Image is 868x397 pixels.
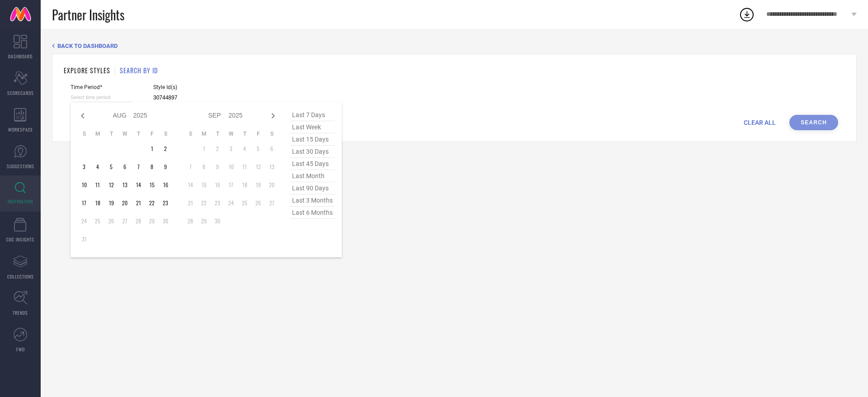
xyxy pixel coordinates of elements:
span: last week [290,121,335,133]
td: Sun Aug 10 2025 [77,178,91,192]
td: Wed Aug 20 2025 [118,196,132,210]
td: Wed Aug 27 2025 [118,214,132,228]
td: Fri Sep 05 2025 [251,142,265,156]
td: Fri Aug 01 2025 [145,142,159,156]
span: Style Id(s) [153,84,284,90]
td: Thu Sep 25 2025 [238,196,251,210]
div: Open download list [739,6,755,23]
td: Thu Aug 14 2025 [132,178,145,192]
td: Sat Aug 23 2025 [159,196,172,210]
td: Wed Sep 03 2025 [224,142,238,156]
span: last 6 months [290,207,335,219]
th: Saturday [159,130,172,137]
td: Sun Aug 03 2025 [77,160,91,174]
span: SUGGESTIONS [7,163,34,170]
th: Wednesday [224,130,238,137]
h1: SEARCH BY ID [120,66,158,75]
div: Previous month [77,110,88,121]
div: Next month [268,110,278,121]
td: Wed Sep 24 2025 [224,196,238,210]
td: Sat Sep 20 2025 [265,178,278,192]
td: Mon Sep 29 2025 [197,214,211,228]
td: Sun Sep 07 2025 [184,160,197,174]
td: Sun Sep 21 2025 [184,196,197,210]
span: CDC INSIGHTS [6,236,34,243]
td: Fri Sep 26 2025 [251,196,265,210]
td: Thu Aug 28 2025 [132,214,145,228]
span: last 45 days [290,158,335,170]
td: Tue Aug 05 2025 [104,160,118,174]
span: INSPIRATION [8,198,33,205]
th: Friday [145,130,159,137]
td: Tue Sep 02 2025 [211,142,224,156]
span: COLLECTIONS [7,273,34,280]
td: Thu Sep 11 2025 [238,160,251,174]
td: Mon Sep 22 2025 [197,196,211,210]
th: Tuesday [104,130,118,137]
input: Enter comma separated style ids e.g. 12345, 67890 [153,93,284,103]
td: Sat Sep 13 2025 [265,160,278,174]
td: Tue Sep 16 2025 [211,178,224,192]
th: Wednesday [118,130,132,137]
td: Tue Aug 26 2025 [104,214,118,228]
td: Tue Sep 09 2025 [211,160,224,174]
span: last 90 days [290,182,335,194]
input: Select time period [71,93,133,102]
td: Sat Aug 16 2025 [159,178,172,192]
td: Wed Sep 17 2025 [224,178,238,192]
td: Sat Sep 27 2025 [265,196,278,210]
span: last month [290,170,335,182]
td: Sun Sep 14 2025 [184,178,197,192]
span: CLEAR ALL [744,119,776,126]
th: Thursday [132,130,145,137]
td: Fri Aug 22 2025 [145,196,159,210]
td: Mon Aug 11 2025 [91,178,104,192]
td: Sun Aug 24 2025 [77,214,91,228]
td: Fri Aug 15 2025 [145,178,159,192]
span: DASHBOARD [8,53,33,60]
td: Sat Sep 06 2025 [265,142,278,156]
td: Fri Sep 12 2025 [251,160,265,174]
td: Tue Sep 23 2025 [211,196,224,210]
span: FWD [16,346,25,353]
td: Sun Sep 28 2025 [184,214,197,228]
td: Sat Aug 09 2025 [159,160,172,174]
span: WORKSPACE [8,126,33,133]
td: Wed Aug 06 2025 [118,160,132,174]
td: Mon Aug 04 2025 [91,160,104,174]
td: Mon Aug 25 2025 [91,214,104,228]
td: Fri Aug 29 2025 [145,214,159,228]
th: Tuesday [211,130,224,137]
td: Thu Aug 07 2025 [132,160,145,174]
span: last 3 months [290,194,335,207]
td: Tue Sep 30 2025 [211,214,224,228]
th: Sunday [77,130,91,137]
th: Monday [91,130,104,137]
td: Thu Sep 18 2025 [238,178,251,192]
span: last 30 days [290,146,335,158]
td: Tue Aug 19 2025 [104,196,118,210]
td: Mon Sep 01 2025 [197,142,211,156]
td: Sun Aug 31 2025 [77,232,91,246]
td: Wed Aug 13 2025 [118,178,132,192]
td: Mon Sep 08 2025 [197,160,211,174]
td: Wed Sep 10 2025 [224,160,238,174]
div: Back TO Dashboard [52,43,857,49]
th: Monday [197,130,211,137]
td: Sat Aug 02 2025 [159,142,172,156]
td: Thu Sep 04 2025 [238,142,251,156]
th: Friday [251,130,265,137]
td: Tue Aug 12 2025 [104,178,118,192]
td: Mon Aug 18 2025 [91,196,104,210]
span: TRENDS [13,309,28,316]
td: Sat Aug 30 2025 [159,214,172,228]
span: BACK TO DASHBOARD [57,43,118,49]
span: last 7 days [290,109,335,121]
span: last 15 days [290,133,335,146]
span: SCORECARDS [7,90,34,96]
td: Fri Sep 19 2025 [251,178,265,192]
td: Fri Aug 08 2025 [145,160,159,174]
span: Time Period* [71,84,133,90]
th: Sunday [184,130,197,137]
td: Thu Aug 21 2025 [132,196,145,210]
